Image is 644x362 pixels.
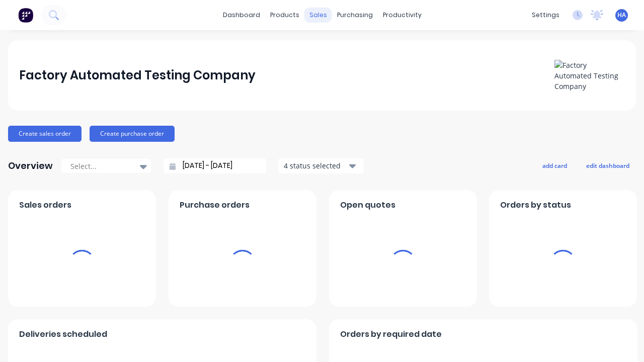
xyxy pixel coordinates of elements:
span: Purchase orders [180,199,250,211]
a: dashboard [218,8,265,23]
span: Deliveries scheduled [19,328,107,340]
img: Factory Automated Testing Company [554,60,625,92]
div: productivity [378,8,427,23]
span: Orders by status [500,199,571,211]
button: 4 status selected [278,158,364,173]
span: HA [617,11,626,20]
button: add card [536,159,574,172]
span: Sales orders [19,199,71,211]
div: Factory Automated Testing Company [19,65,256,85]
div: sales [304,8,332,23]
button: Create sales order [8,126,82,142]
div: Overview [8,156,53,176]
button: Create purchase order [90,126,175,142]
span: Open quotes [340,199,395,211]
button: edit dashboard [580,159,636,172]
div: 4 status selected [284,160,347,171]
img: Factory [18,8,33,23]
div: products [265,8,304,23]
div: purchasing [332,8,378,23]
span: Orders by required date [340,328,442,340]
div: settings [527,8,565,23]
